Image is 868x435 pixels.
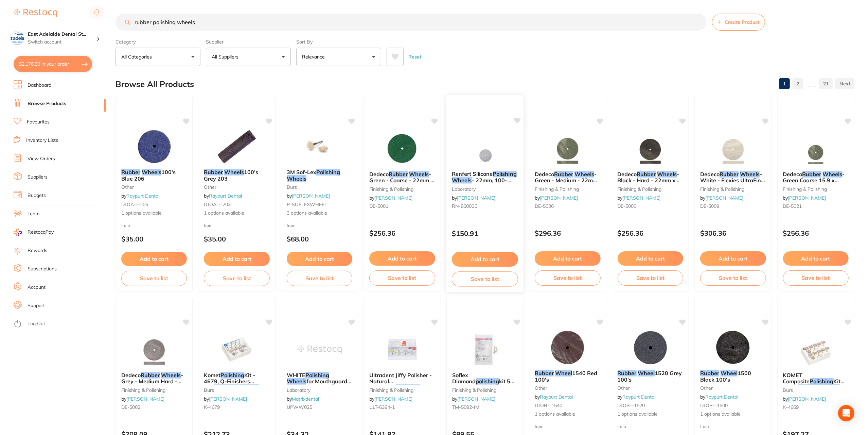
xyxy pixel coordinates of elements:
[11,31,24,45] img: East Adelaide Dental Studio
[28,211,39,217] a: Team
[239,384,259,391] em: Wheels
[132,130,176,164] img: Rubber Wheels 100's Blue 206
[452,387,518,393] small: finishing & polishing
[287,175,306,182] em: Wheels
[452,372,518,385] b: Soflex Diamond polishing kit 5 beige 5 pink wheels 1mandrel
[546,331,590,365] img: Rubber Wheel 1540 Red 100's
[806,80,816,88] p: ......
[788,396,826,402] a: [PERSON_NAME]
[535,171,598,190] span: - Green - Medium - 22mm x 3.1mm, 100-Pack
[637,171,656,178] em: Rubber
[623,394,656,400] a: Raypurt Dental
[121,387,187,393] small: finishing & polishing
[121,169,140,175] em: Rubber
[396,384,420,391] em: Polishing
[452,171,518,183] b: Renfert Silicone Polishing Wheels - 22mm, 100-Pack
[700,370,751,383] span: 1500 Black 100's
[369,372,435,385] b: Ultradent Jiffy Polisher - Natural Composite Polishing Kit - RA - Wheels and Occlusal Twirls, 4-P...
[204,169,269,182] b: Rubber Wheels 100's Grey 203
[204,396,247,402] span: by
[535,370,554,377] em: Rubber
[700,270,766,285] button: Save to list
[783,372,810,385] span: KOMET Composite
[783,387,849,393] small: burs
[204,201,231,207] span: DTOA---203
[316,169,340,175] em: Polishing
[287,252,352,266] button: Add to cart
[14,229,22,236] img: RestocqPay
[28,192,46,199] a: Budgets
[700,195,743,201] span: by
[618,402,645,408] span: DTOB--1520
[287,378,306,385] em: Wheels
[121,223,130,228] span: from
[838,405,854,421] div: Open Intercom Messenger
[783,195,826,201] span: by
[535,195,578,201] span: by
[27,119,50,126] a: Favourites
[783,251,849,266] button: Add to cart
[810,378,834,385] em: Polishing
[535,251,600,266] button: Add to cart
[535,370,600,383] b: Rubber Wheel 1540 Red 100's
[457,195,495,201] a: [PERSON_NAME]
[783,404,799,410] span: K-4669
[287,210,352,217] span: 3 options available
[204,404,220,410] span: K-4679
[369,251,435,266] button: Add to cart
[783,171,849,184] b: Dedeco Rubber Wheels - Green Coarse 15.9 x 1.6mm, 100-Pack
[783,171,802,178] span: Dedeco
[476,378,499,385] em: polishing
[369,171,435,184] b: Dedeco Rubber Wheels - Green - Coarse - 22mm x 3.1mm, 100-Pack
[618,171,637,178] span: Dedeco
[700,402,728,408] span: DTOB--1500
[618,394,656,400] span: by
[628,132,672,166] img: Dedeco Rubber Wheels - Black - Hard - 22mm x 3.1mm, 100-Pack
[28,247,47,254] a: Rewards
[452,177,512,190] span: - 22mm, 100-Pack
[700,171,765,196] span: - White - Flexies UltraFine - 22mm x3.1mm, 100-Pack
[369,404,395,410] span: ULT-6384-1
[287,372,352,385] b: WHITE Polishing Wheels for Mouthguards (10)
[802,171,821,178] em: Rubber
[452,170,493,177] span: Renfert Silicone
[220,372,244,379] em: Polishing
[711,132,755,166] img: Dedeco Rubber Wheels - White - Flexies UltraFine - 22mm x3.1mm, 100-Pack
[700,411,766,418] span: 1 options available
[452,396,495,402] span: by
[700,186,766,192] small: finishing & polishing
[14,56,92,72] button: $2,176.80 in your order
[369,270,435,285] button: Save to list
[369,195,412,201] span: by
[623,195,661,201] a: [PERSON_NAME]
[823,171,843,178] em: Wheels
[28,39,96,46] p: Switch account
[700,394,738,400] span: by
[657,171,677,178] em: Wheels
[287,169,316,175] span: 3M Sof-Lex
[14,229,54,236] a: RestocqPay
[535,270,600,285] button: Save to list
[287,378,351,391] span: for Mouthguards (10)
[296,48,381,66] button: Relevance
[298,333,342,367] img: WHITE Polishing Wheels for Mouthguards (10)
[618,186,683,192] small: finishing & polishing
[535,186,600,192] small: finishing & polishing
[142,169,161,175] em: Wheels
[126,396,164,402] a: [PERSON_NAME]
[540,394,573,400] a: Raypurt Dental
[369,396,412,402] span: by
[618,370,637,377] em: Rubber
[452,177,472,184] em: Wheels
[28,82,51,89] a: Dashboard
[224,169,244,175] em: Wheels
[705,195,743,201] a: [PERSON_NAME]
[406,48,423,66] button: Reset
[700,370,719,377] em: Rubber
[618,411,683,418] span: 1 options available
[783,203,802,209] span: DE-5021
[121,169,176,182] span: 100's Blue 206
[783,171,845,190] span: - Green Coarse 15.9 x 1.6mm, 100-Pack
[26,137,58,144] a: Inventory Lists
[794,132,838,166] img: Dedeco Rubber Wheels - Green Coarse 15.9 x 1.6mm, 100-Pack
